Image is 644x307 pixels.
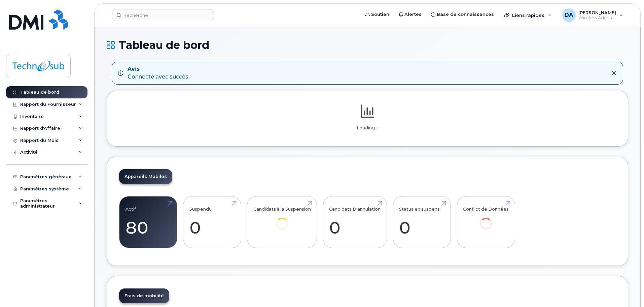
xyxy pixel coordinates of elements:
[253,200,311,239] a: Candidats à la Suspension
[463,200,509,239] a: Conflict de Données
[128,65,189,81] div: Connecté avec succès.
[329,200,381,244] a: Candidats D'annulation 0
[119,125,616,131] p: Loading...
[107,39,628,51] h1: Tableau de bord
[128,65,189,73] strong: Avis
[119,169,172,184] a: Appareils Mobiles
[189,200,235,244] a: Suspendu 0
[126,200,171,244] a: Actif 80
[119,288,169,303] a: Frais de mobilité
[399,200,444,244] a: Status en suspens 0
